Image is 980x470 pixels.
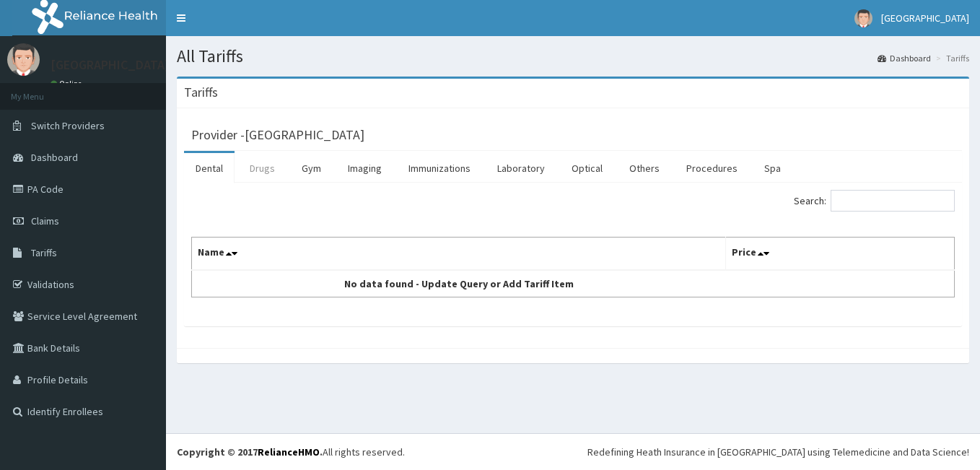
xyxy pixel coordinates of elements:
[191,129,364,142] h3: Provider - [GEOGRAPHIC_DATA]
[31,151,78,164] span: Dashboard
[192,270,726,297] td: No data found - Update Query or Add Tariff Item
[31,119,105,132] span: Switch Providers
[184,153,235,183] a: Dental
[290,153,333,183] a: Gym
[51,79,85,89] a: Online
[587,445,969,459] div: Redefining Heath Insurance in [GEOGRAPHIC_DATA] using Telemedicine and Data Science!
[238,153,286,183] a: Drugs
[336,153,393,183] a: Imaging
[192,238,726,271] th: Name
[560,153,614,183] a: Optical
[753,153,792,183] a: Spa
[932,52,969,64] li: Tariffs
[831,190,955,212] input: Search:
[177,445,323,458] strong: Copyright © 2017 .
[486,153,556,183] a: Laboratory
[675,153,749,183] a: Procedures
[618,153,671,183] a: Others
[31,214,59,227] span: Claims
[258,445,320,458] a: RelianceHMO
[854,9,872,27] img: User Image
[794,190,955,212] label: Search:
[166,433,980,470] footer: All rights reserved.
[7,43,40,76] img: User Image
[878,52,931,64] a: Dashboard
[51,58,170,71] p: [GEOGRAPHIC_DATA]
[177,47,969,66] h1: All Tariffs
[397,153,482,183] a: Immunizations
[881,12,969,25] span: [GEOGRAPHIC_DATA]
[725,238,954,271] th: Price
[184,86,218,99] h3: Tariffs
[31,246,57,259] span: Tariffs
